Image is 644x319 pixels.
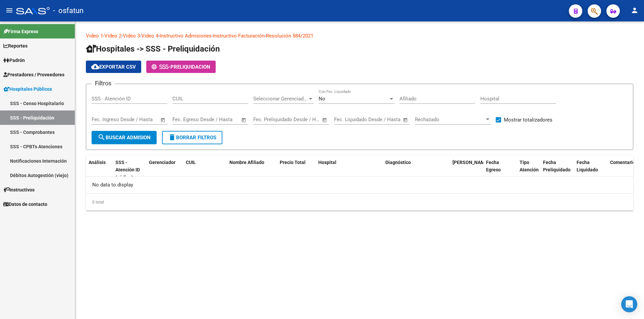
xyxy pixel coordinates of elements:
[86,61,141,73] button: Exportar CSV
[229,160,264,165] span: Nombre Afiliado
[517,155,540,185] datatable-header-cell: Tipo Atención
[168,133,176,141] mat-icon: delete
[86,177,633,193] div: No data to display
[450,155,483,185] datatable-header-cell: Fecha Ingreso
[486,160,501,173] span: Fecha Egreso
[162,131,222,144] button: Borrar Filtros
[98,133,106,141] mat-icon: search
[172,116,194,123] input: Start date
[385,160,411,165] span: Diagnóstico
[3,85,52,93] span: Hospitales Públicos
[266,33,313,39] a: Resolución 584/2021
[3,201,47,208] span: Datos de contacto
[91,63,99,71] mat-icon: cloud_download
[504,116,552,124] span: Mostrar totalizadores
[253,96,308,102] span: Seleccionar Gerenciador
[334,116,356,123] input: Start date
[141,33,158,39] a: Video 4
[316,155,383,185] datatable-header-cell: Hospital
[402,116,410,124] button: Open calendar
[574,155,607,185] datatable-header-cell: Fecha Liquidado
[319,96,325,102] span: No
[3,71,64,78] span: Prestadores / Proveedores
[183,155,227,185] datatable-header-cell: CUIL
[92,79,115,88] h3: Filtros
[146,155,183,185] datatable-header-cell: Gerenciador
[240,116,248,124] button: Open calendar
[631,6,639,14] mat-icon: person
[213,33,265,39] a: Instructivo Facturación
[91,64,136,70] span: Exportar CSV
[186,160,196,165] span: CUIL
[3,57,25,64] span: Padrón
[86,33,103,39] a: Video 1
[160,33,212,39] a: Instructivo Admisiones
[520,160,539,173] span: Tipo Atención
[577,160,598,173] span: Fecha Liquidado
[281,116,314,123] input: End date
[149,160,175,165] span: Gerenciador
[98,135,151,141] span: Buscar admision
[115,160,140,180] span: SSS - Atención ID (código)
[483,155,517,185] datatable-header-cell: Fecha Egreso
[5,6,13,14] mat-icon: menu
[321,116,329,124] button: Open calendar
[119,116,152,123] input: End date
[621,296,637,312] div: Open Intercom Messenger
[152,64,170,70] span: -
[89,160,106,165] span: Análisis
[113,155,146,185] datatable-header-cell: SSS - Atención ID (código)
[159,116,167,124] button: Open calendar
[318,160,336,165] span: Hospital
[146,61,216,73] button: -PRELIQUIDACION
[170,64,210,70] span: PRELIQUIDACION
[53,3,84,18] span: - osfatun
[415,116,485,123] span: Rechazado
[452,160,489,165] span: [PERSON_NAME]
[543,160,571,173] span: Fecha Preliquidado
[540,155,574,185] datatable-header-cell: Fecha Preliquidado
[3,186,35,193] span: Instructivos
[383,155,450,185] datatable-header-cell: Diagnóstico
[86,194,633,211] div: 0 total
[92,116,113,123] input: Start date
[168,135,216,141] span: Borrar Filtros
[362,116,394,123] input: End date
[123,33,140,39] a: Video 3
[280,160,306,165] span: Precio Total
[277,155,316,185] datatable-header-cell: Precio Total
[253,116,275,123] input: Start date
[86,44,220,54] span: Hospitales -> SSS - Preliquidación
[227,155,277,185] datatable-header-cell: Nombre Afiliado
[3,28,38,35] span: Firma Express
[200,116,233,123] input: End date
[92,131,157,144] button: Buscar admision
[3,42,28,50] span: Reportes
[104,33,121,39] a: Video 2
[86,155,113,185] datatable-header-cell: Análisis
[86,32,633,39] p: - - - - - -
